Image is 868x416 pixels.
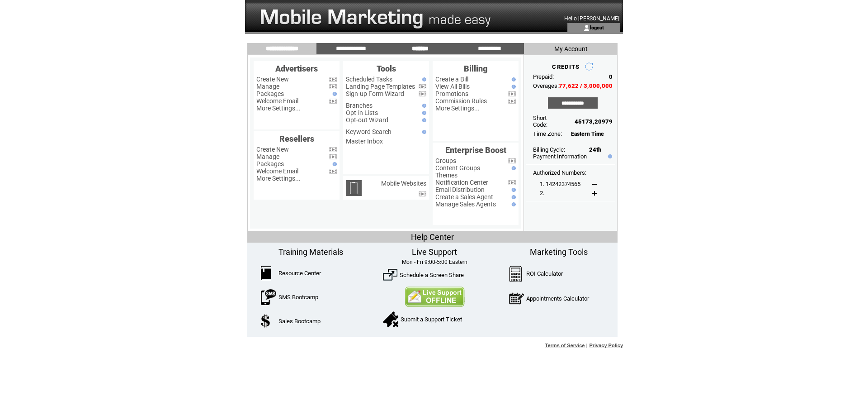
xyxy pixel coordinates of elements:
img: help.gif [509,188,516,192]
a: Content Groups [435,164,480,172]
span: Time Zone: [533,130,562,137]
img: SMSBootcamp.png [261,289,276,305]
img: Calculator.png [509,266,523,282]
img: video.png [329,77,337,82]
span: Tools [377,64,396,73]
span: My Account [554,45,588,53]
img: video.png [419,191,426,196]
img: video.png [329,154,337,159]
span: Hello [PERSON_NAME] [564,15,619,22]
img: mobile-websites.png [346,180,362,196]
span: Enterprise Boost [445,145,506,155]
a: Packages [256,90,284,97]
a: Privacy Policy [589,343,623,348]
span: Billing Cycle: [533,146,565,153]
a: SMS Bootcamp [278,294,318,301]
a: Welcome Email [256,97,298,105]
a: Groups [435,157,456,164]
img: video.png [508,99,516,104]
img: account_icon.gif [583,24,590,32]
img: ResourceCenter.png [261,266,271,280]
a: Notification Center [435,179,488,186]
span: Prepaid: [533,73,554,80]
img: help.gif [509,166,516,170]
a: logout [590,24,604,30]
a: Branches [346,102,373,109]
a: Keyword Search [346,128,392,135]
span: Live Support [412,247,457,257]
span: Marketing Tools [530,247,588,257]
a: Create New [256,76,289,83]
a: More Settings... [435,105,480,112]
img: help.gif [420,130,426,134]
a: Themes [435,172,458,179]
a: Landing Page Templates [346,83,415,90]
span: Short Code: [533,115,547,128]
a: Packages [256,160,284,167]
a: Create a Sales Agent [435,193,493,201]
a: View All Bills [435,83,470,90]
img: help.gif [606,154,612,158]
a: Promotions [435,90,468,97]
a: Submit a Support Ticket [401,316,462,323]
a: More Settings... [256,175,301,182]
span: Help Center [411,232,454,242]
img: video.png [329,169,337,174]
span: Mon - Fri 9:00-5:00 Eastern [402,259,467,265]
a: Master Inbox [346,138,383,145]
img: help.gif [509,85,516,89]
a: Manage [256,83,279,90]
span: Billing [464,64,487,73]
span: CREDITS [552,63,580,70]
img: help.gif [420,118,426,122]
img: help.gif [509,195,516,199]
a: Email Distribution [435,186,485,193]
span: Eastern Time [571,131,604,137]
span: Authorized Numbers: [533,169,586,176]
span: 0 [609,73,613,80]
img: video.png [329,99,337,104]
a: Create New [256,146,289,153]
a: Manage [256,153,279,160]
a: Manage Sales Agents [435,201,496,208]
img: SupportTicket.png [383,311,398,327]
img: SalesBootcamp.png [261,314,271,328]
a: Create a Bill [435,76,468,83]
a: ROI Calculator [526,270,563,277]
a: Schedule a Screen Share [400,272,464,278]
img: help.gif [420,111,426,115]
img: help.gif [509,202,516,206]
span: 2. [540,190,544,196]
img: Contact Us [405,287,465,307]
a: Payment Information [533,153,587,160]
img: video.png [508,180,516,185]
img: ScreenShare.png [383,268,397,282]
img: help.gif [330,162,337,166]
img: AppointmentCalc.png [509,291,524,306]
img: help.gif [420,77,426,81]
a: Commission Rules [435,97,487,105]
img: video.png [419,84,426,89]
a: Terms of Service [545,343,585,348]
a: Opt-in Lists [346,109,378,116]
a: Scheduled Tasks [346,76,392,83]
a: More Settings... [256,105,301,112]
a: Welcome Email [256,167,298,175]
img: help.gif [330,92,337,96]
a: Opt-out Wizard [346,116,388,124]
img: video.png [508,158,516,163]
span: Advertisers [275,64,318,73]
img: video.png [329,84,337,89]
span: Resellers [279,134,314,143]
img: video.png [329,147,337,152]
span: 24th [589,146,601,153]
img: video.png [419,91,426,96]
a: Mobile Websites [381,180,426,187]
img: help.gif [509,77,516,81]
a: Sales Bootcamp [278,318,321,325]
span: 45173,20979 [575,118,613,125]
span: Overages: [533,82,559,89]
img: help.gif [420,104,426,108]
img: video.png [508,91,516,96]
a: Sign-up Form Wizard [346,90,404,97]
